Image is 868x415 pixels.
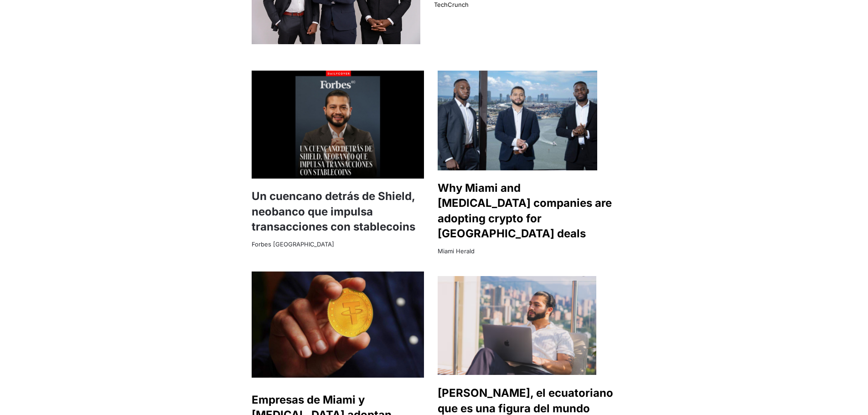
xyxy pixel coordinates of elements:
span: Miami Herald [438,247,475,255]
span: Forbes [GEOGRAPHIC_DATA] [252,241,334,248]
strong: Why Miami and [MEDICAL_DATA] companies are adopting crypto for [GEOGRAPHIC_DATA] deals [438,181,615,241]
strong: Un cuencano detrás de Shield, neobanco que impulsa transacciones con stablecoins [252,190,418,233]
span: TechCrunch [434,1,469,8]
a: Un cuencano detrás de Shield, neobanco que impulsa transacciones con stablecoins [252,193,418,232]
a: Why Miami and [MEDICAL_DATA] companies are adopting crypto for [GEOGRAPHIC_DATA] deals [438,184,615,240]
